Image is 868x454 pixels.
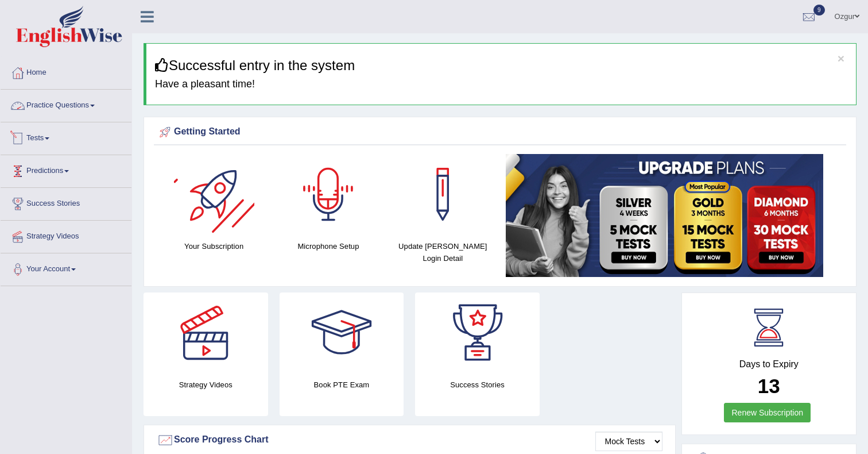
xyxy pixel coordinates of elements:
[695,359,844,370] h4: Days to Expiry
[1,188,131,217] a: Success Stories
[155,79,847,90] h4: Have a pleasant time!
[280,379,404,391] h4: Book PTE Exam
[1,90,131,118] a: Practice Questions
[392,240,494,264] h4: Update [PERSON_NAME] Login Detail
[157,124,843,141] div: Getting Started
[162,240,265,252] h4: Your Subscription
[724,403,811,422] a: Renew Subscription
[157,432,662,449] div: Score Progress Chart
[155,58,847,73] h3: Successful entry in the system
[1,221,131,249] a: Strategy Videos
[813,5,825,16] span: 9
[506,154,823,277] img: small5.jpg
[838,52,844,64] button: ×
[758,375,780,397] b: 13
[415,379,540,391] h4: Success Stories
[277,240,379,252] h4: Microphone Setup
[1,155,131,184] a: Predictions
[1,253,131,282] a: Your Account
[1,57,131,86] a: Home
[1,122,131,151] a: Tests
[144,379,268,391] h4: Strategy Videos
